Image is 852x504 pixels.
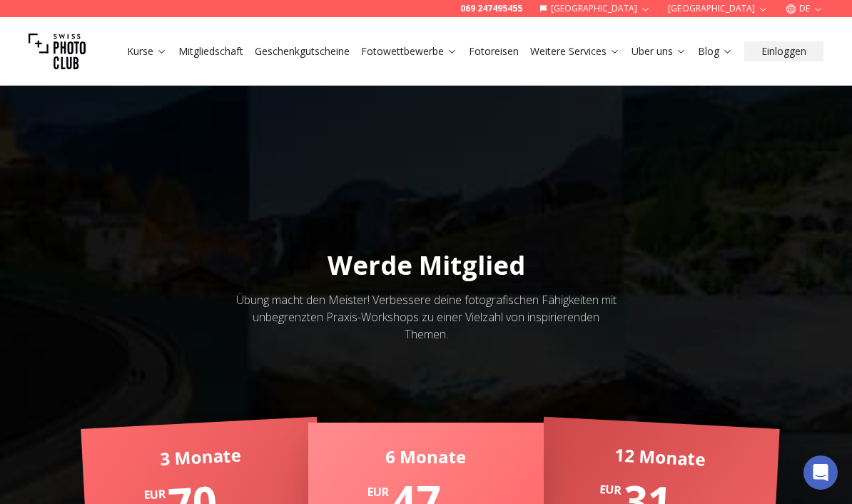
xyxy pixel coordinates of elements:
[328,248,525,283] span: Werde Mitglied
[127,44,167,59] a: Kurse
[626,41,692,61] button: Über uns
[744,41,823,61] button: Einloggen
[331,445,522,468] div: 6 Monate
[632,44,686,59] a: Über uns
[121,41,173,61] button: Kurse
[463,41,524,61] button: Fotoreisen
[803,455,838,490] div: Open Intercom Messenger
[524,41,626,61] button: Weitere Services
[361,44,457,59] a: Fotowettbewerbe
[232,291,620,343] div: Übung macht den Meister! Verbessere deine fotografischen Fähigkeiten mit unbegrenzten Praxis-Work...
[692,41,739,61] button: Blog
[698,44,733,59] a: Blog
[564,440,756,473] div: 12 Monate
[255,44,350,59] a: Geschenkgutscheine
[29,23,86,80] img: Swiss photo club
[469,44,519,59] a: Fotoreisen
[355,41,463,61] button: Fotowettbewerbe
[143,485,166,504] span: EUR
[460,3,522,14] a: 069 247495455
[530,44,620,59] a: Weitere Services
[249,41,355,61] button: Geschenkgutscheine
[178,44,243,59] a: Mitgliedschaft
[599,480,622,499] span: EUR
[173,41,249,61] button: Mitgliedschaft
[367,483,389,500] span: EUR
[105,440,296,473] div: 3 Monate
